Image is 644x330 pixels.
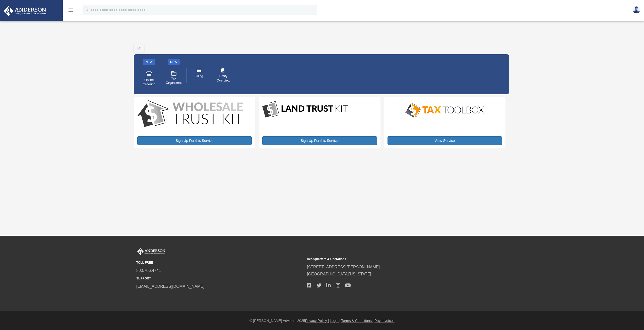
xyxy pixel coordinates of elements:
span: Online Ordering [142,78,156,87]
a: [EMAIL_ADDRESS][DOMAIN_NAME] [136,284,204,288]
a: 800.706.4741 [136,268,161,273]
img: User Pic [633,6,640,14]
span: Entity Overview [216,74,230,83]
a: Entity Overview [213,65,234,86]
a: menu [68,9,74,13]
span: Tax Organizers [166,76,182,85]
a: Online Ordering [139,67,160,90]
div: NEW [168,59,180,65]
i: search [84,7,89,12]
a: Privacy Policy | [305,319,329,323]
a: Sign Up For this Service [137,136,252,145]
small: SUPPORT [136,276,303,281]
small: Headquarters & Operations [307,257,474,262]
a: [STREET_ADDRESS][PERSON_NAME] [307,265,380,269]
img: Anderson Advisors Platinum Portal [2,6,48,16]
a: Terms & Conditions | [341,319,374,323]
small: TOLL FREE [136,260,303,265]
a: Tax Organizers [163,67,184,90]
a: Sign Up For this Service [262,136,377,145]
img: WS-Trust-Kit-lgo-1.jpg [137,100,243,128]
img: LandTrust_lgo-1.jpg [262,100,348,119]
a: Legal | [330,319,340,323]
div: NEW [143,59,155,65]
img: Anderson Advisors Platinum Portal [136,248,166,255]
a: Pay Invoices [374,319,394,323]
a: View Service [388,136,502,145]
a: [GEOGRAPHIC_DATA][US_STATE] [307,272,371,276]
span: Billing [195,74,203,78]
i: menu [68,7,74,13]
a: Billing [188,65,209,86]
